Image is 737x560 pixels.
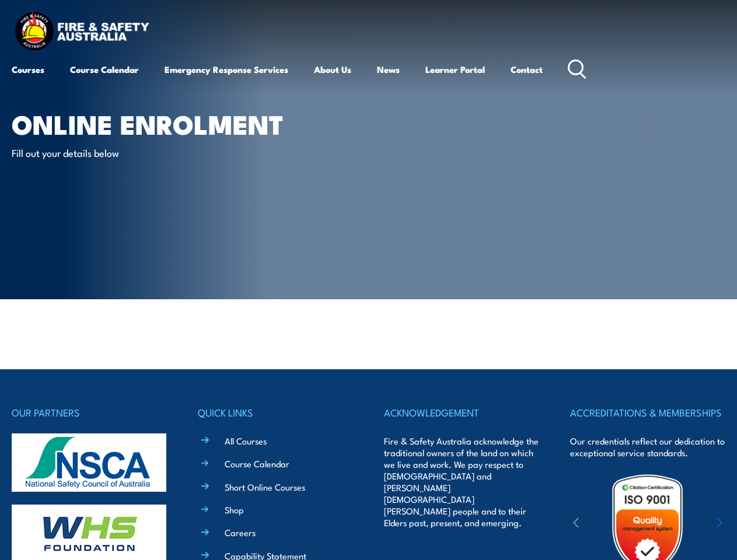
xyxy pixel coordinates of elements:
h4: OUR PARTNERS [12,404,167,421]
a: Courses [12,55,44,83]
h1: Online Enrolment [12,112,300,135]
p: Our credentials reflect our dedication to exceptional service standards. [570,435,725,459]
a: All Courses [225,435,267,447]
a: Course Calendar [70,55,139,83]
a: Careers [225,526,256,538]
p: Fire & Safety Australia acknowledge the traditional owners of the land on which we live and work.... [384,435,539,528]
h4: ACCREDITATIONS & MEMBERSHIPS [570,404,725,421]
a: Shop [225,503,244,516]
a: News [377,55,400,83]
a: About Us [314,55,351,83]
a: Short Online Courses [225,481,305,493]
img: nsca-logo-footer [12,433,166,492]
h4: QUICK LINKS [198,404,353,421]
a: Course Calendar [225,457,289,470]
a: Emergency Response Services [165,55,288,83]
a: Learner Portal [425,55,485,83]
a: Contact [511,55,543,83]
p: Fill out your details below [12,146,225,159]
h4: ACKNOWLEDGEMENT [384,404,539,421]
